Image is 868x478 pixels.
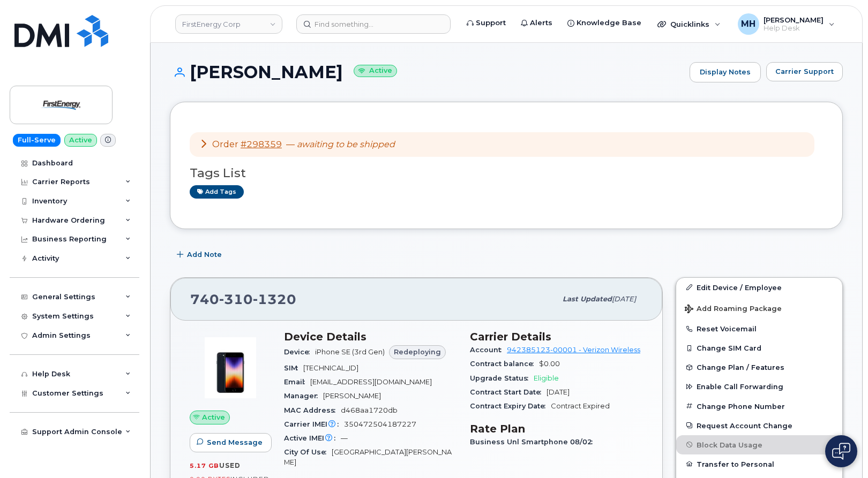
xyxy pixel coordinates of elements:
span: Last updated [563,295,612,303]
span: [TECHNICAL_ID] [303,364,358,372]
span: Redeploying [394,347,441,357]
h3: Device Details [284,330,457,343]
button: Add Roaming Package [676,297,842,319]
span: Contract Expiry Date [470,402,551,410]
span: [PERSON_NAME] [323,392,381,400]
button: Transfer to Personal [676,454,842,474]
button: Change Plan / Features [676,358,842,377]
span: Contract Expired [551,402,610,410]
span: [DATE] [547,388,570,396]
span: Active IMEI [284,434,341,442]
span: [EMAIL_ADDRESS][DOMAIN_NAME] [310,378,432,386]
button: Carrier Support [766,62,843,81]
em: awaiting to be shipped [297,139,395,149]
span: Contract balance [470,360,539,368]
a: 942385123-00001 - Verizon Wireless [507,346,640,354]
span: Carrier IMEI [284,420,344,428]
span: d468aa1720db [341,406,398,414]
span: Account [470,346,507,354]
span: Send Message [207,437,263,447]
span: Upgrade Status [470,374,534,382]
h3: Tags List [190,166,823,180]
a: Edit Device / Employee [676,278,842,297]
a: Add tags [190,185,244,199]
span: used [219,461,241,469]
span: 310 [219,291,253,307]
span: Add Note [187,249,222,260]
span: $0.00 [539,360,560,368]
button: Change Phone Number [676,397,842,416]
button: Send Message [190,433,272,452]
span: Email [284,378,310,386]
span: 1320 [253,291,296,307]
span: SIM [284,364,303,372]
span: Eligible [534,374,559,382]
img: image20231002-3703462-1angbar.jpeg [198,336,263,400]
span: [GEOGRAPHIC_DATA][PERSON_NAME] [284,448,452,466]
h3: Carrier Details [470,330,643,343]
span: — [341,434,348,442]
h3: Rate Plan [470,422,643,435]
span: Business Unl Smartphone 08/02 [470,438,598,446]
h1: [PERSON_NAME] [170,63,684,81]
span: Add Roaming Package [685,305,782,315]
span: Order [212,139,238,149]
span: — [286,139,395,149]
span: 5.17 GB [190,462,219,469]
button: Change SIM Card [676,338,842,358]
span: City Of Use [284,448,332,456]
img: Open chat [832,443,850,460]
span: Active [202,412,225,422]
span: Device [284,348,315,356]
button: Add Note [170,245,231,264]
span: 350472504187227 [344,420,416,428]
span: Change Plan / Features [697,363,784,371]
button: Enable Call Forwarding [676,377,842,396]
span: 740 [190,291,296,307]
small: Active [354,65,397,77]
span: Contract Start Date [470,388,547,396]
button: Block Data Usage [676,435,842,454]
button: Request Account Change [676,416,842,435]
span: iPhone SE (3rd Gen) [315,348,385,356]
span: Carrier Support [775,66,834,77]
button: Reset Voicemail [676,319,842,338]
a: #298359 [241,139,282,149]
span: Enable Call Forwarding [697,383,783,391]
span: Manager [284,392,323,400]
span: [DATE] [612,295,636,303]
span: MAC Address [284,406,341,414]
a: Display Notes [690,62,761,82]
